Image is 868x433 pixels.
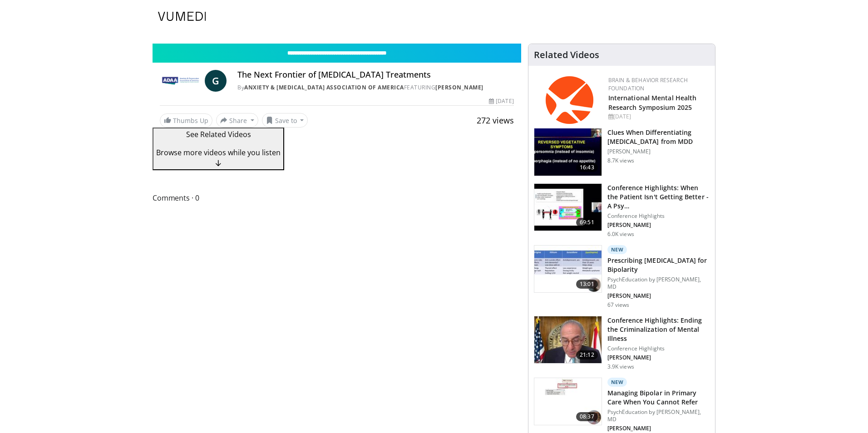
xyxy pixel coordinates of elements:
a: 16:43 Clues When Differentiating [MEDICAL_DATA] from MDD [PERSON_NAME] 8.7K views [534,128,710,176]
p: [PERSON_NAME] [607,148,710,155]
p: Jim Phelps [607,425,710,432]
span: 08:37 [576,412,598,421]
span: 13:01 [576,280,598,289]
a: G [205,70,227,92]
p: 8.7K views [607,157,634,164]
img: VuMedi Logo [158,12,206,21]
div: [DATE] [489,97,513,105]
h3: Conference Highlights: When the Patient Isn't Getting Better - A Psychodynamic Perspective on the... [607,183,710,211]
a: 69:51 Conference Highlights: When the Patient Isn't Getting Better - A Psy… Conference Highlights... [534,183,710,238]
h4: Related Videos [534,49,599,60]
img: Anxiety & Depression Association of America [160,70,201,92]
p: 6.0K views [607,231,634,238]
a: Thumbs Up [160,113,212,128]
button: Share [216,113,258,128]
h4: The Next Frontier of [MEDICAL_DATA] Treatments [237,70,513,80]
span: 21:12 [576,350,598,359]
p: PsychEducation by [PERSON_NAME], MD [607,276,710,290]
p: Conference Highlights [607,212,710,220]
span: Browse more videos while you listen [156,148,281,157]
img: 3ace6f4c-cfd2-476b-9a95-3a681b2f2231.150x105_q85_crop-smart_upscale.jpg [534,246,602,293]
div: By FEATURING [237,84,513,92]
a: 13:01 New Prescribing [MEDICAL_DATA] for Bipolarity PsychEducation by [PERSON_NAME], MD [PERSON_N... [534,245,710,309]
a: Anxiety & [MEDICAL_DATA] Association of America [244,84,404,91]
p: New [607,245,627,254]
img: a6520382-d332-4ed3-9891-ee688fa49237.150x105_q85_crop-smart_upscale.jpg [534,128,602,176]
p: Conference Highlights [607,345,710,352]
button: See Related Videos Browse more videos while you listen [153,128,284,170]
div: [DATE] [608,113,708,121]
a: Brain & Behavior Research Foundation [608,76,688,92]
span: 69:51 [576,218,598,227]
a: [PERSON_NAME] [435,84,483,91]
p: PsychEducation by [PERSON_NAME], MD [607,408,710,423]
span: 16:43 [576,163,598,172]
span: Comments 0 [153,192,521,204]
p: Jim Phelps [607,292,710,300]
p: Eric Plakun [607,221,710,229]
p: New [607,378,627,387]
h3: Clues When Differentiating [MEDICAL_DATA] from MDD [607,128,710,146]
p: Steve Leifman [607,354,710,361]
img: 6bc95fc0-882d-4061-9ebb-ce70b98f0866.png.150x105_q85_autocrop_double_scale_upscale_version-0.2.png [546,76,593,124]
a: International Mental Health Research Symposium 2025 [608,93,697,112]
img: 93ffff33-031b-405f-9290-bb3092a202dd.150x105_q85_crop-smart_upscale.jpg [534,378,602,425]
h3: Conference Highlights: Ending the Criminalization of Mental Illness [607,316,710,343]
button: Save to [262,113,308,128]
p: 3.9K views [607,363,634,370]
h3: Managing Bipolar in Primary Care When You Cannot Refer [607,389,710,407]
a: 21:12 Conference Highlights: Ending the Criminalization of Mental Illness Conference Highlights [... [534,316,710,370]
img: 4362ec9e-0993-4580-bfd4-8e18d57e1d49.150x105_q85_crop-smart_upscale.jpg [534,184,602,231]
img: 1419e6f0-d69a-482b-b3ae-1573189bf46e.150x105_q85_crop-smart_upscale.jpg [534,316,602,364]
p: 67 views [607,301,630,309]
p: See Related Videos [156,129,281,140]
h3: Prescribing [MEDICAL_DATA] for Bipolarity [607,256,710,274]
span: 272 views [477,115,514,126]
